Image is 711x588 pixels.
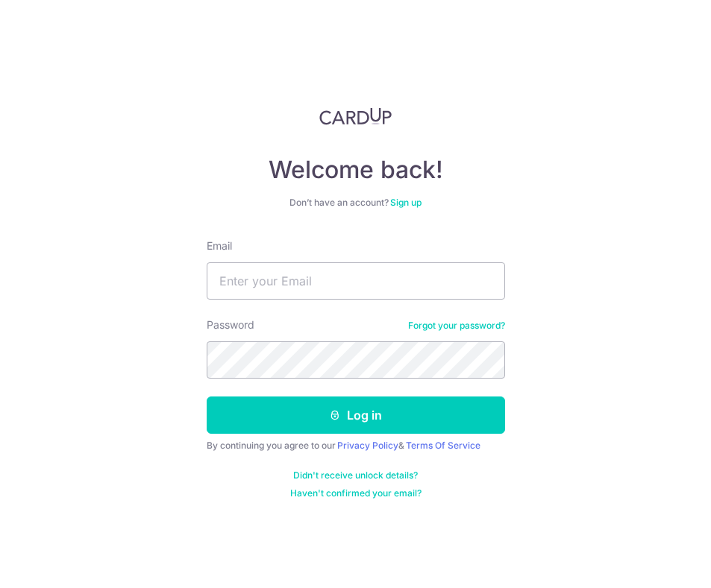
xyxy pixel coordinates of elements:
[207,238,232,253] label: Email
[207,155,505,185] h4: Welcome back!
[337,440,398,451] a: Privacy Policy
[293,470,418,481] a: Didn't receive unlock details?
[207,262,505,300] input: Enter your Email
[207,197,505,209] div: Don’t have an account?
[319,107,392,125] img: CardUp Logo
[390,197,422,208] a: Sign up
[408,320,505,332] a: Forgot your password?
[290,487,422,499] a: Haven't confirmed your email?
[406,440,480,451] a: Terms Of Service
[207,440,505,452] div: By continuing you agree to our &
[207,396,505,434] button: Log in
[207,317,254,332] label: Password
